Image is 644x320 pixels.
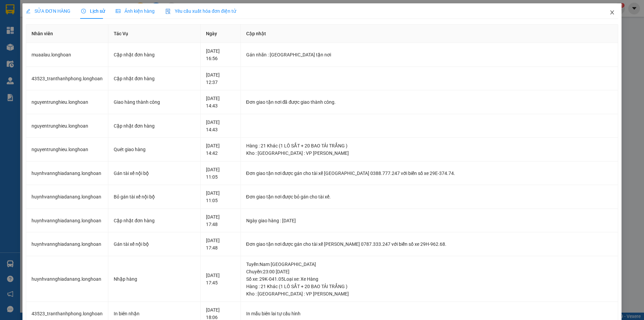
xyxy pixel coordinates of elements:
[114,217,195,224] div: Cập nhật đơn hàng
[116,9,120,13] span: picture
[165,9,171,14] img: icon
[246,51,612,58] div: Gán nhãn : [GEOGRAPHIC_DATA] tận nơi
[609,10,615,15] span: close
[114,170,195,177] div: Gán tài xế nội bộ
[26,209,108,233] td: huynhvannghiadanang.longhoan
[81,9,86,13] span: clock-circle
[26,8,70,14] span: SỬA ĐƠN HÀNG
[206,119,235,133] div: [DATE] 14:43
[246,240,612,248] div: Đơn giao tận nơi được gán cho tài xế [PERSON_NAME] 0787.333.247 với biển số xe 29H-962.68.
[26,25,108,43] th: Nhân viên
[206,272,235,286] div: [DATE] 17:45
[108,25,201,43] th: Tác Vụ
[26,67,108,91] td: 43523_tranthanhphong.longhoan
[26,162,108,185] td: huynhvannghiadanang.longhoan
[206,142,235,157] div: [DATE] 14:42
[26,185,108,209] td: huynhvannghiadanang.longhoan
[165,8,236,14] span: Yêu cầu xuất hóa đơn điện tử
[114,275,195,283] div: Nhập hàng
[26,138,108,162] td: nguyentrunghieu.longhoan
[246,217,612,224] div: Ngày giao hàng : [DATE]
[206,213,235,228] div: [DATE] 17:48
[206,47,235,62] div: [DATE] 16:56
[246,98,612,106] div: Đơn giao tận nơi đã được giao thành công.
[206,71,235,86] div: [DATE] 12:37
[26,90,108,114] td: nguyentrunghieu.longhoan
[114,193,195,200] div: Bỏ gán tài xế nội bộ
[206,166,235,181] div: [DATE] 11:05
[114,51,195,58] div: Cập nhật đơn hàng
[26,114,108,138] td: nguyentrunghieu.longhoan
[114,75,195,82] div: Cập nhật đơn hàng
[114,122,195,130] div: Cập nhật đơn hàng
[201,25,240,43] th: Ngày
[114,240,195,248] div: Gán tài xế nội bộ
[206,95,235,109] div: [DATE] 14:43
[114,310,195,317] div: In biên nhận
[246,149,612,157] div: Kho : [GEOGRAPHIC_DATA] : VP [PERSON_NAME]
[206,189,235,204] div: [DATE] 11:05
[26,256,108,302] td: huynhvannghiadanang.longhoan
[246,142,612,149] div: Hàng : 21 Khác (1 LÔ SẮT + 20 BAO TẢI TRẮNG )
[603,3,622,22] button: Close
[246,170,612,177] div: Đơn giao tận nơi được gán cho tài xế [GEOGRAPHIC_DATA] 0388.777.247 với biển số xe 29E-374.74.
[246,193,612,200] div: Đơn giao tận nơi được bỏ gán cho tài xế.
[116,8,155,14] span: Ảnh kiện hàng
[246,261,612,283] div: Tuyến : Nam [GEOGRAPHIC_DATA] Chuyến: 23:00 [DATE] Số xe: 29K-041.05 Loại xe: Xe Hàng
[26,232,108,256] td: huynhvannghiadanang.longhoan
[26,43,108,67] td: muaalau.longhoan
[246,290,612,298] div: Kho : [GEOGRAPHIC_DATA] : VP [PERSON_NAME]
[26,9,31,13] span: edit
[81,8,105,14] span: Lịch sử
[246,310,612,317] div: In mẫu biên lai tự cấu hình
[114,146,195,153] div: Quét giao hàng
[246,283,612,290] div: Hàng : 21 Khác (1 LÔ SẮT + 20 BAO TẢI TRẮNG )
[114,98,195,106] div: Giao hàng thành công
[241,25,618,43] th: Cập nhật
[206,237,235,252] div: [DATE] 17:48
